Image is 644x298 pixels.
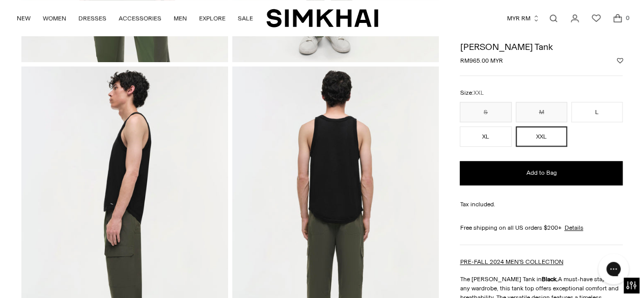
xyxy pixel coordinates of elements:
iframe: Gorgias live chat messenger [593,250,634,288]
button: XL [460,126,511,147]
button: MYR RM [507,7,540,30]
a: ACCESSORIES [119,7,161,30]
button: Add to Wishlist [617,58,623,64]
a: EXPLORE [199,7,226,30]
a: SIMKHAI [266,8,378,28]
a: WOMEN [43,7,66,30]
span: 0 [623,13,632,22]
a: MEN [174,7,187,30]
button: XXL [516,126,567,147]
a: NEW [17,7,31,30]
a: SALE [238,7,253,30]
label: Size: [460,88,483,98]
div: Free shipping on all US orders $200+ [460,223,623,232]
button: M [516,102,567,122]
a: Go to the account page [565,8,585,29]
button: L [571,102,623,122]
span: XXL [473,90,483,96]
span: RM965.00 MYR [460,56,502,65]
button: Add to Bag [460,161,623,185]
button: S [460,102,511,122]
h1: [PERSON_NAME] Tank [460,42,623,51]
strong: Black. [541,276,557,283]
a: DRESSES [78,7,106,30]
a: Open cart modal [607,8,628,29]
a: PRE-FALL 2024 MEN'S COLLECTION [460,258,563,265]
a: Wishlist [586,8,606,29]
div: Tax included. [460,200,623,209]
a: Details [564,223,583,232]
span: Add to Bag [526,169,556,177]
a: Open search modal [543,8,564,29]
